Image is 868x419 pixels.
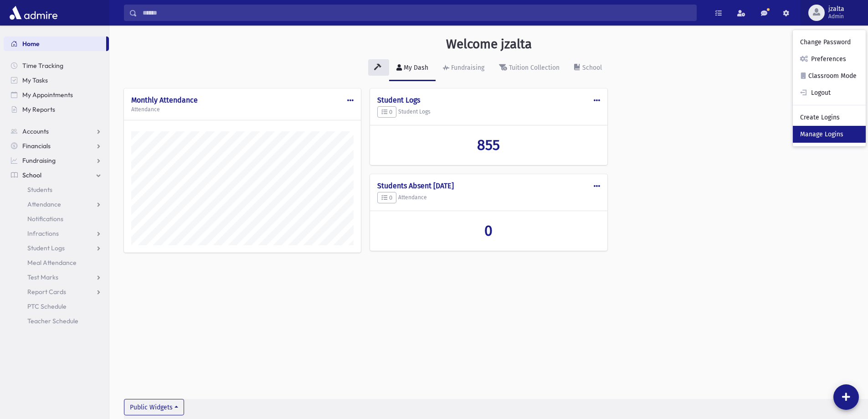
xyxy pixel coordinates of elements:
a: Teacher Schedule [4,314,109,328]
h5: Student Logs [377,106,600,118]
img: AdmirePro [7,4,60,22]
a: My Appointments [4,88,109,102]
a: 855 [377,136,600,154]
h5: Attendance [377,192,600,204]
span: Admin [828,13,844,20]
span: Attendance [27,200,61,208]
h4: Students Absent [DATE] [377,181,600,190]
a: Preferences [793,51,866,67]
a: Notifications [4,212,109,226]
button: 0 [377,106,396,118]
span: My Tasks [22,76,48,84]
a: Meal Attendance [4,255,109,270]
a: Fundraising [436,56,492,81]
div: Fundraising [449,64,484,72]
a: Time Tracking [4,58,109,73]
span: Fundraising [22,156,56,165]
span: 0 [484,222,493,239]
a: Financials [4,139,109,153]
span: Students [27,186,52,194]
a: Create Logins [793,109,866,126]
h5: Attendance [131,106,354,113]
input: Search [137,5,696,21]
a: PTC Schedule [4,299,109,314]
span: Meal Attendance [27,259,77,267]
a: 0 [377,222,600,239]
span: School [22,171,41,179]
a: My Reports [4,102,109,117]
a: Home [4,36,106,51]
div: School [580,64,602,72]
a: Infractions [4,226,109,241]
a: Manage Logins [793,126,866,143]
div: Tuition Collection [507,64,560,72]
span: Report Cards [27,288,66,296]
div: My Dash [402,64,428,72]
span: My Appointments [22,91,73,99]
span: Accounts [22,127,49,135]
a: Report Cards [4,285,109,299]
span: Teacher Schedule [27,317,78,325]
button: Public Widgets [124,399,184,415]
a: Change Password [793,34,866,51]
a: My Dash [389,56,436,81]
h4: Student Logs [377,96,600,104]
h3: Welcome jzalta [446,36,532,52]
span: 0 [381,109,392,115]
span: PTC Schedule [27,302,67,310]
span: My Reports [22,105,55,114]
a: School [4,168,109,182]
span: Notifications [27,215,63,223]
span: Test Marks [27,273,58,281]
a: School [567,56,609,81]
a: Student Logs [4,241,109,255]
a: Attendance [4,197,109,212]
span: jzalta [828,5,844,13]
span: 0 [381,194,392,201]
a: Tuition Collection [492,56,567,81]
span: Student Logs [27,244,65,252]
a: Classroom Mode [793,67,866,84]
a: Fundraising [4,153,109,168]
span: Time Tracking [22,62,63,70]
h4: Monthly Attendance [131,96,354,104]
a: Test Marks [4,270,109,285]
button: 0 [377,192,396,204]
a: My Tasks [4,73,109,88]
span: Financials [22,142,51,150]
span: 855 [477,136,500,154]
a: Accounts [4,124,109,139]
span: Infractions [27,229,59,238]
span: Home [22,40,40,48]
a: Students [4,182,109,197]
a: Logout [793,84,866,101]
